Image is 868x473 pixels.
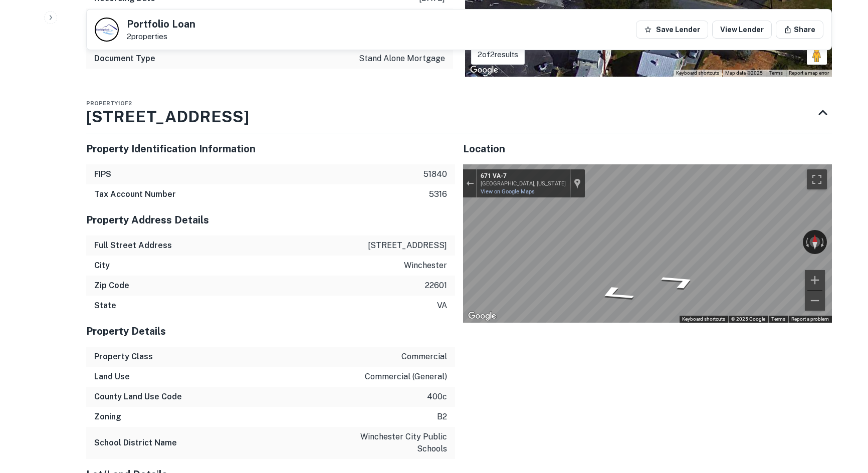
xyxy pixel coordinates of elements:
div: 671 VA-7 [481,172,566,180]
img: Google [466,310,499,323]
iframe: Chat Widget [818,393,868,441]
img: Google [468,64,501,77]
span: © 2025 Google [731,316,765,322]
button: Rotate clockwise [820,230,827,254]
p: [STREET_ADDRESS] [368,240,447,252]
a: Terms [771,316,785,322]
h6: FIPS [94,168,111,180]
p: 51840 [423,168,447,180]
div: Street View [463,164,832,323]
h5: Property Address Details [86,212,455,227]
p: winchester [404,260,447,272]
button: Zoom out [805,291,825,311]
h6: Property Class [94,351,153,363]
path: Go Northeast, VA-7 [645,270,715,294]
span: Map data ©2025 [725,70,763,76]
h6: Tax Account Number [94,188,176,200]
a: View on Google Maps [481,188,535,195]
p: 400c [427,391,447,403]
p: 2 properties [127,32,195,41]
div: Property1of2[STREET_ADDRESS] [86,93,832,133]
a: Show location on map [574,178,581,189]
p: b2 [437,411,447,423]
p: commercial [401,351,447,363]
h5: Property Details [86,324,455,339]
p: stand alone mortgage [359,53,445,65]
p: va [437,300,447,312]
button: Exit the Street View [463,177,476,190]
div: [GEOGRAPHIC_DATA], [US_STATE] [481,180,566,187]
h6: Zip Code [94,280,129,292]
button: Reset the view [810,230,820,254]
div: Map [463,164,832,323]
h6: State [94,300,116,312]
button: Toggle fullscreen view [807,169,827,189]
p: commercial (general) [365,371,447,383]
button: Keyboard shortcuts [676,70,719,77]
h6: Land Use [94,371,130,383]
h6: School District Name [94,437,177,449]
h5: Location [463,141,832,156]
a: Open this area in Google Maps (opens a new window) [468,64,501,77]
a: Open this area in Google Maps (opens a new window) [466,310,499,323]
p: winchester city public schools [357,431,447,455]
button: Keyboard shortcuts [682,316,725,323]
button: Drag Pegman onto the map to open Street View [807,45,827,65]
h5: Property Identification Information [86,141,455,156]
a: Report a problem [791,316,829,322]
p: 22601 [425,280,447,292]
p: 2 of 2 results [478,49,518,61]
button: Zoom in [805,270,825,290]
a: Report a map error [789,70,829,76]
h6: Full Street Address [94,240,172,252]
h6: County Land Use Code [94,391,182,403]
span: Property 1 of 2 [86,100,132,106]
h6: Zoning [94,411,121,423]
button: Rotate counterclockwise [803,230,810,254]
a: View Lender [712,21,772,39]
p: 5316 [429,188,447,200]
path: Go Southwest, VA-7 [580,282,650,306]
h3: [STREET_ADDRESS] [86,105,249,129]
h6: Document Type [94,53,155,65]
button: Share [776,21,823,39]
button: Save Lender [636,21,708,39]
a: Terms [769,70,783,76]
h5: Portfolio Loan [127,19,195,29]
h6: City [94,260,110,272]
